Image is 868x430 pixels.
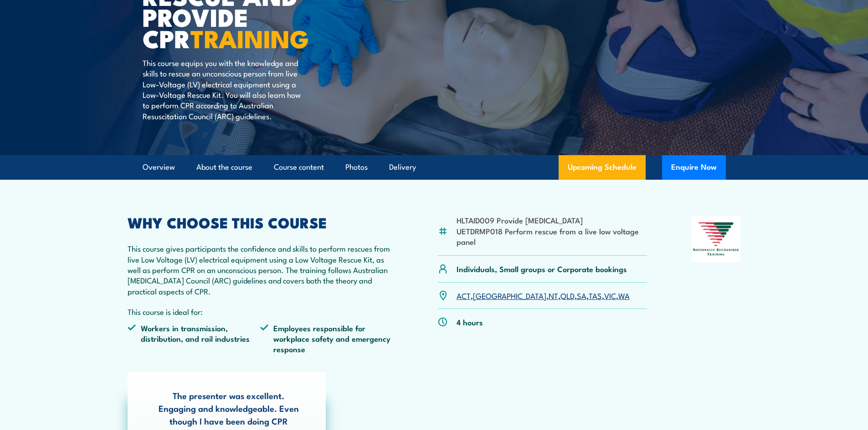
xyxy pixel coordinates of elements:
a: WA [618,290,630,301]
a: TAS [589,290,602,301]
li: HLTAID009 Provide [MEDICAL_DATA] [457,215,647,225]
img: Nationally Recognised Training logo. [692,216,741,262]
p: Individuals, Small groups or Corporate bookings [457,263,627,274]
p: This course equips you with the knowledge and skills to rescue an unconscious person from live Lo... [143,57,309,121]
a: Overview [143,155,175,179]
p: This course is ideal for: [128,306,394,317]
a: ACT [457,290,471,301]
a: [GEOGRAPHIC_DATA] [473,290,546,301]
a: Course content [274,155,324,179]
a: Upcoming Schedule [559,155,646,180]
strong: TRAINING [190,19,309,56]
h2: WHY CHOOSE THIS COURSE [128,216,394,228]
button: Enquire Now [662,155,726,180]
p: 4 hours [457,317,483,327]
a: VIC [604,290,616,301]
a: QLD [560,290,575,301]
li: Employees responsible for workplace safety and emergency response [260,323,393,354]
a: Photos [345,155,368,179]
li: UETDRMP018 Perform rescue from a live low voltage panel [457,226,647,247]
p: This course gives participants the confidence and skills to perform rescues from live Low Voltage... [128,243,394,296]
a: SA [577,290,586,301]
a: About the course [196,155,252,179]
a: NT [549,290,558,301]
a: Delivery [389,155,416,179]
li: Workers in transmission, distribution, and rail industries [128,323,261,354]
p: , , , , , , , [457,290,630,301]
